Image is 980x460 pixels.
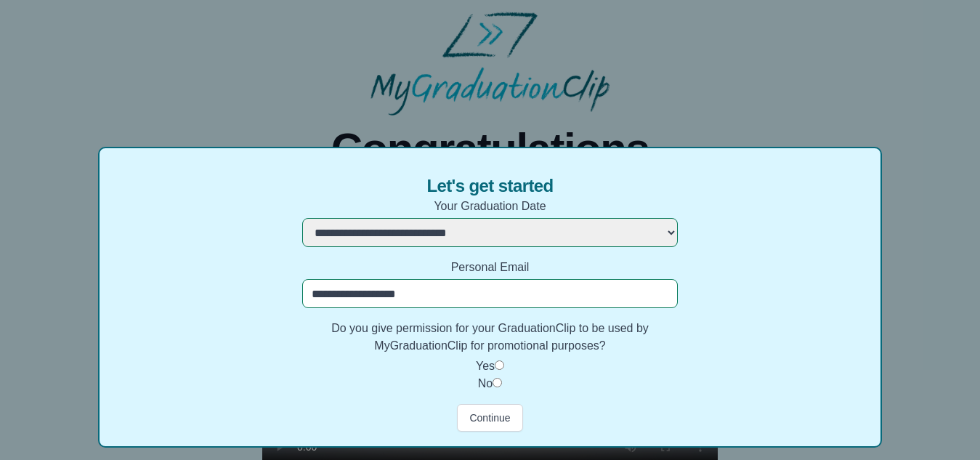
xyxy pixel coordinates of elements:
button: Continue [457,404,522,432]
label: Personal Email [302,259,679,276]
label: Your Graduation Date [302,198,679,215]
span: Let's get started [426,174,553,198]
label: Do you give permission for your GraduationClip to be used by MyGraduationClip for promotional pur... [302,320,679,355]
label: Yes [476,360,495,372]
label: No [478,377,493,390]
